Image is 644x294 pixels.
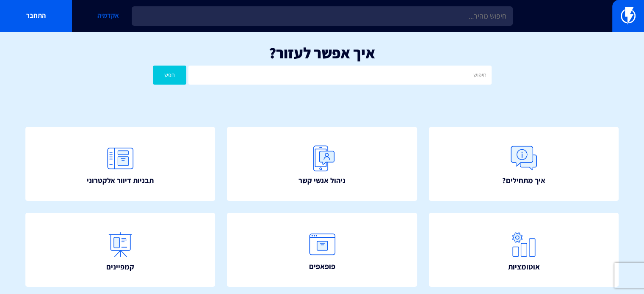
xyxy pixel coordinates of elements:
[227,213,417,287] a: פופאפים
[227,127,417,201] a: ניהול אנשי קשר
[106,261,134,272] span: קמפיינים
[25,127,215,201] a: תבניות דיוור אלקטרוני
[508,261,539,272] span: אוטומציות
[502,175,545,186] span: איך מתחילים?
[153,66,187,85] button: חפש
[429,213,619,287] a: אוטומציות
[13,44,631,61] h1: איך אפשר לעזור?
[25,213,215,287] a: קמפיינים
[87,175,154,186] span: תבניות דיוור אלקטרוני
[429,127,619,201] a: איך מתחילים?
[132,6,513,26] input: חיפוש מהיר...
[309,261,335,272] span: פופאפים
[299,175,345,186] span: ניהול אנשי קשר
[188,66,491,85] input: חיפוש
